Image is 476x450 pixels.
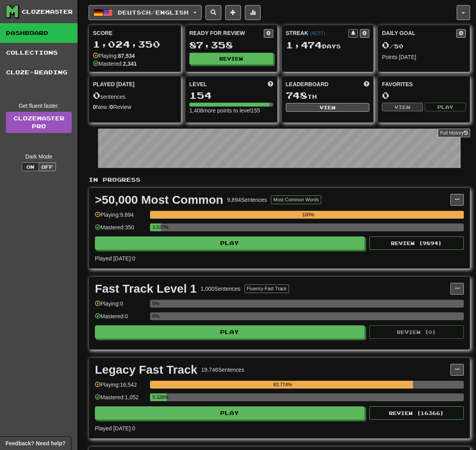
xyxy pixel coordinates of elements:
[152,393,167,401] div: 5.328%
[95,255,135,262] span: Played [DATE]: 0
[93,29,177,37] div: Score
[206,5,221,20] button: Search sentences
[286,90,370,101] div: th
[95,381,146,394] div: Playing: 16,542
[382,80,466,88] div: Favorites
[93,90,177,101] div: sentences
[369,406,464,420] button: Review (16366)
[6,112,72,133] a: ClozemasterPro
[89,5,202,20] button: Deutsch/English
[95,406,365,420] button: Play
[95,364,197,376] div: Legacy Fast Track
[189,40,273,50] div: 87,358
[152,381,413,389] div: 83.774%
[286,90,307,101] span: 748
[39,162,56,171] button: Off
[369,236,464,250] button: Review (9894)
[6,102,72,110] div: Get fluent faster.
[382,53,466,61] div: Points [DATE]
[245,5,261,20] button: More stats
[6,439,65,447] span: Open feedback widget
[364,80,369,88] span: This week in points, UTC
[93,90,100,101] span: 0
[286,40,370,50] div: Day s
[95,283,197,295] div: Fast Track Level 1
[95,300,146,313] div: Playing: 0
[271,195,321,204] button: Most Common Words
[369,325,464,339] button: Review (0)
[189,29,264,37] div: Ready for Review
[95,236,365,250] button: Play
[201,366,244,374] div: 19,746 Sentences
[286,103,370,112] button: View
[95,325,365,339] button: Play
[93,60,137,68] div: Mastered:
[227,196,267,204] div: 9,894 Sentences
[110,104,113,110] strong: 0
[382,43,404,50] span: / 50
[118,53,135,59] strong: 87,534
[123,61,137,67] strong: 2,341
[225,5,241,20] button: Add sentence to collection
[118,9,189,16] span: Deutsch / English
[93,104,96,110] strong: 0
[152,223,161,231] div: 3.537%
[382,90,466,100] div: 0
[268,80,273,88] span: Score more points to level up
[22,162,39,171] button: On
[286,39,322,50] span: 1,474
[95,211,146,224] div: Playing: 9,894
[95,393,146,406] div: Mastered: 1,052
[152,211,464,219] div: 100%
[382,103,423,111] button: View
[6,153,72,160] div: Dark Mode
[93,103,177,111] div: New / Review
[95,194,223,206] div: >50,000 Most Common
[201,285,241,293] div: 1,000 Sentences
[425,103,466,111] button: Play
[93,80,135,88] span: Played [DATE]
[189,90,273,100] div: 154
[310,31,325,36] a: (AEST)
[93,39,177,49] div: 1,024,350
[189,80,207,88] span: Level
[244,284,289,293] button: Fluency Fast Track
[95,223,146,236] div: Mastered: 350
[382,39,389,50] span: 0
[286,29,349,37] div: Streak
[93,52,135,60] div: Playing:
[22,8,73,16] div: Clozemaster
[286,80,329,88] span: Leaderboard
[189,107,273,114] div: 1,408 more points to level 155
[382,29,456,38] div: Daily Goal
[95,312,146,325] div: Mastered: 0
[89,176,470,184] p: In Progress
[438,129,470,137] button: Full History
[95,425,135,432] span: Played [DATE]: 0
[189,53,273,65] button: Review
